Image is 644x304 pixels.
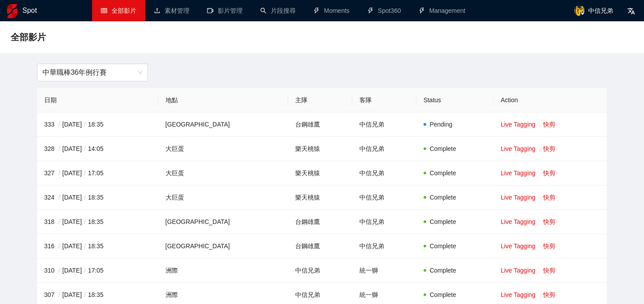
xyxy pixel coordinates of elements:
[543,218,555,225] a: 快剪
[7,4,17,18] img: logo
[501,218,535,225] a: Live Tagging
[501,291,535,298] a: Live Tagging
[574,5,585,16] img: avatar
[501,121,535,128] a: Live Tagging
[56,194,62,201] span: /
[158,210,288,234] td: [GEOGRAPHIC_DATA]
[494,88,607,112] th: Action
[352,234,416,258] td: 中信兄弟
[82,291,88,298] span: /
[288,258,352,283] td: 中信兄弟
[367,7,401,14] a: thunderboltSpot360
[501,169,535,177] a: Live Tagging
[543,169,555,177] a: 快剪
[501,242,535,250] a: Live Tagging
[158,88,288,112] th: 地點
[37,161,158,185] td: 327 [DATE] 17:05
[543,145,555,152] a: 快剪
[352,161,416,185] td: 中信兄弟
[82,267,88,274] span: /
[37,185,158,210] td: 324 [DATE] 18:35
[158,258,288,283] td: 洲際
[543,121,555,128] a: 快剪
[352,210,416,234] td: 中信兄弟
[56,121,62,128] span: /
[288,112,352,137] td: 台鋼雄鷹
[56,145,62,152] span: /
[207,7,243,14] a: video-camera影片管理
[352,112,416,137] td: 中信兄弟
[501,145,535,152] a: Live Tagging
[288,234,352,258] td: 台鋼雄鷹
[158,161,288,185] td: 大巨蛋
[82,194,88,201] span: /
[430,291,456,298] span: Complete
[37,88,158,112] th: 日期
[430,121,452,128] span: Pending
[288,210,352,234] td: 台鋼雄鷹
[352,88,416,112] th: 客隊
[158,185,288,210] td: 大巨蛋
[82,218,88,225] span: /
[56,267,62,274] span: /
[288,185,352,210] td: 樂天桃猿
[42,64,143,81] span: 中華職棒36年例行賽
[352,137,416,161] td: 中信兄弟
[430,218,456,225] span: Complete
[82,121,88,128] span: /
[288,88,352,112] th: 主隊
[112,7,136,14] span: 全部影片
[37,258,158,283] td: 310 [DATE] 17:05
[430,169,456,177] span: Complete
[11,30,46,44] span: 全部影片
[288,137,352,161] td: 樂天桃猿
[352,258,416,283] td: 統一獅
[56,242,62,250] span: /
[313,7,350,14] a: thunderboltMoments
[56,291,62,298] span: /
[101,8,107,14] span: table
[288,161,352,185] td: 樂天桃猿
[37,112,158,137] td: 333 [DATE] 18:35
[82,242,88,250] span: /
[430,267,456,274] span: Complete
[501,194,535,201] a: Live Tagging
[430,242,456,250] span: Complete
[82,145,88,152] span: /
[543,242,555,250] a: 快剪
[416,88,494,112] th: Status
[37,137,158,161] td: 328 [DATE] 14:05
[82,169,88,177] span: /
[37,234,158,258] td: 316 [DATE] 18:35
[430,194,456,201] span: Complete
[543,267,555,274] a: 快剪
[158,234,288,258] td: [GEOGRAPHIC_DATA]
[56,218,62,225] span: /
[260,7,296,14] a: search片段搜尋
[352,185,416,210] td: 中信兄弟
[56,169,62,177] span: /
[154,7,189,14] a: upload素材管理
[158,112,288,137] td: [GEOGRAPHIC_DATA]
[37,210,158,234] td: 318 [DATE] 18:35
[501,267,535,274] a: Live Tagging
[430,145,456,152] span: Complete
[543,194,555,201] a: 快剪
[158,137,288,161] td: 大巨蛋
[419,7,466,14] a: thunderboltManagement
[543,291,555,298] a: 快剪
